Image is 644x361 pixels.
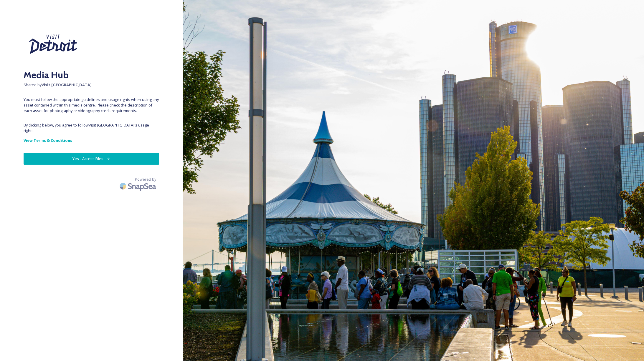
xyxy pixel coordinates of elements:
[118,179,159,193] img: SnapSea Logo
[42,82,92,87] strong: Visit [GEOGRAPHIC_DATA]
[24,82,159,88] span: Shared by
[24,138,72,143] strong: View Terms & Conditions
[24,122,159,134] span: By clicking below, you agree to follow Visit [GEOGRAPHIC_DATA] 's usage rights.
[24,137,159,144] a: View Terms & Conditions
[135,177,156,182] span: Powered by
[24,68,159,82] h2: Media Hub
[24,24,82,65] img: Visit%20Detroit%20New%202024.svg
[24,153,159,165] button: Yes - Access Files
[24,97,159,114] span: You must follow the appropriate guidelines and usage rights when using any asset contained within...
